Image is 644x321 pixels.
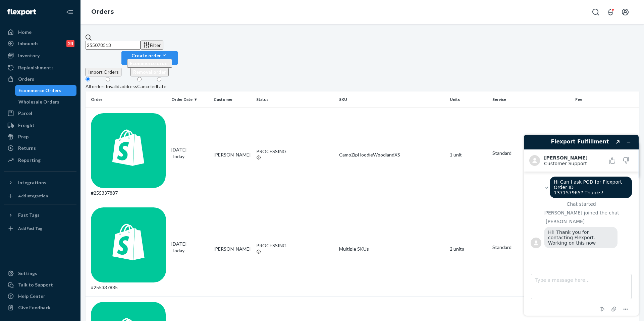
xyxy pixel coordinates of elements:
a: Returns [4,143,76,153]
button: Removal order [130,68,169,76]
td: [PERSON_NAME] [211,108,254,202]
div: Late [157,83,166,90]
a: Add Fast Tag [4,223,76,234]
div: Home [18,29,32,36]
div: Talk to Support [18,281,53,288]
button: Filter [141,41,163,50]
button: Close Navigation [63,5,76,19]
a: Inventory [4,50,76,61]
button: Import Orders [86,68,121,76]
div: #255337887 [91,113,166,197]
td: Loading.... [573,108,639,202]
div: Prep [18,133,29,140]
span: Removal order [133,69,166,75]
div: Add Fast Tag [18,226,42,231]
input: Canceled [137,77,142,81]
div: Settings [18,270,37,277]
div: Freight [18,122,35,129]
input: Invalid address [106,77,110,81]
div: [DATE] [171,241,209,254]
div: Reporting [18,157,41,164]
div: Inbounds [18,40,39,47]
th: Units [447,91,490,108]
p: Today [171,247,209,254]
a: Inbounds24 [4,38,76,49]
th: Order [86,91,169,108]
th: Order Date [169,91,211,108]
div: #255337885 [91,207,166,291]
div: Help Center [18,293,45,300]
a: Parcel [4,108,76,119]
a: Prep [4,131,76,142]
img: Flexport logo [7,9,36,15]
button: Open Search Box [589,5,602,19]
button: Open account menu [619,5,632,19]
button: Ecommerce order [127,59,172,68]
button: Talk to Support [4,279,76,290]
div: Give Feedback [18,304,51,311]
div: All orders [86,83,106,90]
span: Chat [16,5,30,11]
iframe: To enrich screen reader interactions, please activate Accessibility in Grammarly extension settings [519,129,644,321]
div: Create order [127,52,172,59]
button: Integrations [4,177,76,188]
a: Home [4,27,76,38]
input: All orders [86,77,90,81]
th: SKU [336,91,447,108]
div: [DATE] [171,146,209,160]
button: Create orderEcommerce orderRemoval order [121,51,178,65]
div: CamoZipHoodieWoodlandXS [339,151,444,158]
th: Service [490,91,573,108]
div: Filter [143,42,161,49]
div: PROCESSING [256,242,334,249]
div: PROCESSING [256,148,334,155]
span: Ecommerce order [130,60,169,66]
td: 2 units [447,202,490,297]
a: Freight [4,120,76,131]
ol: breadcrumbs [86,2,119,22]
button: Fast Tags [4,210,76,220]
div: Canceled [137,83,157,90]
input: Search orders [86,41,141,50]
p: Standard [492,244,570,251]
a: Replenishments [4,62,76,73]
div: Integrations [18,179,46,186]
a: Ecommerce Orders [15,85,77,96]
div: Inventory [18,52,40,59]
p: Standard [492,150,570,156]
a: Settings [4,268,76,279]
th: Fee [573,91,639,108]
th: Status [254,91,337,108]
button: Open notifications [604,5,617,19]
a: Add Integration [4,191,76,201]
button: Give Feedback [4,302,76,313]
td: 1 unit [447,108,490,202]
td: [PERSON_NAME] [211,202,254,297]
div: Wholesale Orders [18,99,59,105]
div: Customer [214,97,251,102]
div: Ecommerce Orders [18,87,61,94]
a: Orders [91,8,114,15]
div: Fast Tags [18,212,40,218]
p: Today [171,153,209,160]
input: Late [157,77,161,81]
div: Invalid address [106,83,137,90]
a: Reporting [4,155,76,166]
